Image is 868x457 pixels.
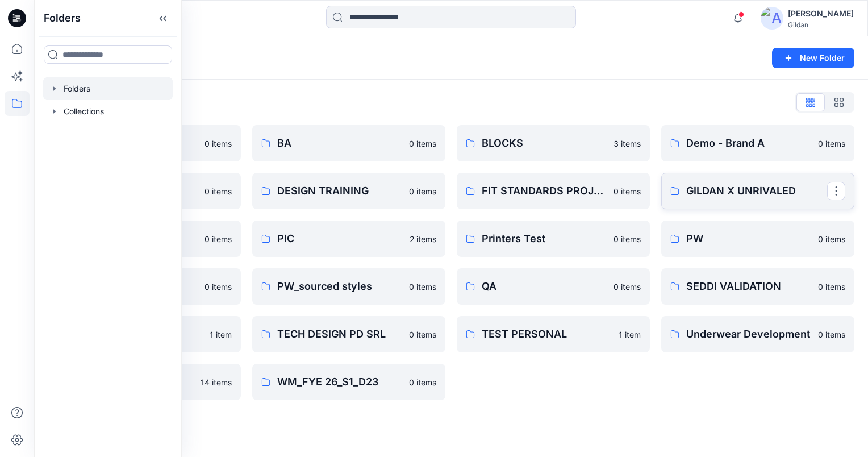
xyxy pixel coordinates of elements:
[772,48,854,68] button: New Folder
[661,316,854,352] a: Underwear Development0 items
[788,7,854,20] div: [PERSON_NAME]
[457,268,650,305] a: QA0 items
[277,135,402,151] p: BA
[614,185,641,197] p: 0 items
[482,183,607,199] p: FIT STANDARDS PROJECT
[686,183,827,199] p: GILDAN X UNRIVALED
[252,268,445,305] a: PW_sourced styles0 items
[619,329,641,340] p: 1 item
[614,233,641,245] p: 0 items
[457,316,650,352] a: TEST PERSONAL1 item
[661,173,854,209] a: GILDAN X UNRIVALED
[661,268,854,305] a: SEDDI VALIDATION0 items
[818,281,845,293] p: 0 items
[277,231,403,247] p: PIC
[409,281,436,293] p: 0 items
[457,173,650,209] a: FIT STANDARDS PROJECT0 items
[205,233,232,245] p: 0 items
[686,231,811,247] p: PW
[614,138,641,149] p: 3 items
[661,125,854,161] a: Demo - Brand A0 items
[818,233,845,245] p: 0 items
[252,125,445,161] a: BA0 items
[205,138,232,149] p: 0 items
[410,233,436,245] p: 2 items
[686,326,811,342] p: Underwear Development
[409,329,436,340] p: 0 items
[201,376,232,388] p: 14 items
[210,329,232,340] p: 1 item
[409,138,436,149] p: 0 items
[277,326,402,342] p: TECH DESIGN PD SRL
[482,326,612,342] p: TEST PERSONAL
[252,316,445,352] a: TECH DESIGN PD SRL0 items
[205,281,232,293] p: 0 items
[457,221,650,257] a: Printers Test0 items
[277,374,402,390] p: WM_FYE 26_S1_D23
[482,279,607,294] p: QA
[252,173,445,209] a: DESIGN TRAINING0 items
[788,20,854,29] div: Gildan
[482,231,607,247] p: Printers Test
[686,135,811,151] p: Demo - Brand A
[457,125,650,161] a: BLOCKS3 items
[818,138,845,149] p: 0 items
[818,329,845,340] p: 0 items
[686,279,811,294] p: SEDDI VALIDATION
[277,279,402,294] p: PW_sourced styles
[252,364,445,400] a: WM_FYE 26_S1_D230 items
[482,135,607,151] p: BLOCKS
[661,221,854,257] a: PW0 items
[409,185,436,197] p: 0 items
[252,221,445,257] a: PIC2 items
[277,183,402,199] p: DESIGN TRAINING
[614,281,641,293] p: 0 items
[761,7,783,30] img: avatar
[205,185,232,197] p: 0 items
[409,376,436,388] p: 0 items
